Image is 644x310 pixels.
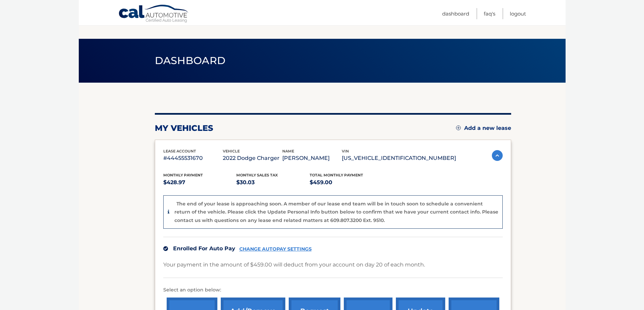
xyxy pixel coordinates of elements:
[163,173,203,177] span: Monthly Payment
[163,260,425,270] p: Your payment in the amount of $459.00 will deduct from your account on day 20 of each month.
[173,245,235,252] span: Enrolled For Auto Pay
[163,246,168,251] img: check.svg
[239,246,312,252] a: CHANGE AUTOPAY SETTINGS
[442,8,469,19] a: Dashboard
[163,149,196,153] span: lease account
[492,150,503,161] img: accordion-active.svg
[342,149,349,153] span: vin
[155,123,213,133] h2: my vehicles
[236,178,310,187] p: $30.03
[223,149,240,153] span: vehicle
[163,286,503,294] p: Select an option below:
[155,54,226,67] span: Dashboard
[310,173,363,177] span: Total Monthly Payment
[456,125,511,132] a: Add a new lease
[236,173,278,177] span: Monthly sales Tax
[510,8,526,19] a: Logout
[174,201,498,223] p: The end of your lease is approaching soon. A member of our lease end team will be in touch soon t...
[163,153,223,163] p: #44455531670
[484,8,495,19] a: FAQ's
[282,153,342,163] p: [PERSON_NAME]
[282,149,294,153] span: name
[456,125,461,130] img: add.svg
[310,178,383,187] p: $459.00
[118,4,189,24] a: Cal Automotive
[342,153,456,163] p: [US_VEHICLE_IDENTIFICATION_NUMBER]
[223,153,282,163] p: 2022 Dodge Charger
[163,178,237,187] p: $428.97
